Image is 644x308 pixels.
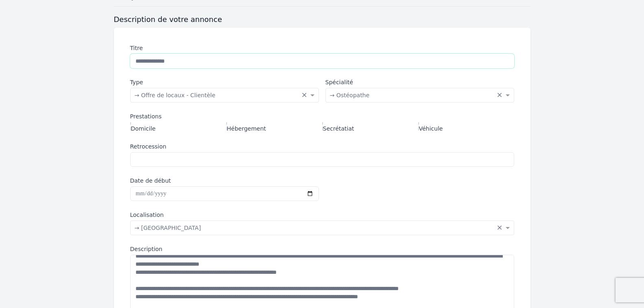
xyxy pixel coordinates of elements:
div: Prestations [130,112,514,120]
h3: Description de votre annonce [114,15,530,24]
label: Localisation [130,211,514,219]
label: Véhicule [418,122,443,133]
label: Date de début [130,177,319,185]
span: Clear all [497,224,504,232]
span: Clear all [497,91,504,99]
label: Secrétatiat [322,122,354,133]
label: Domicile [130,122,156,133]
label: Titre [130,44,514,52]
label: Hébergement [226,122,266,133]
input: Hébergement [226,122,227,131]
span: Clear all [301,91,308,99]
label: Description [130,245,514,253]
input: Secrétatiat [322,122,323,131]
input: Domicile [130,122,131,131]
label: Spécialité [325,78,514,86]
input: Véhicule [418,122,419,131]
label: Retrocession [130,142,514,151]
label: Type [130,78,319,86]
